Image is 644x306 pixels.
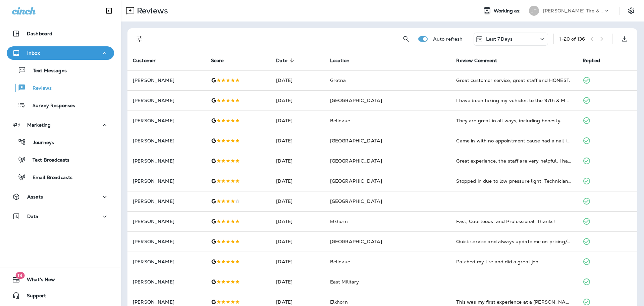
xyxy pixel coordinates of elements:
[618,32,631,46] button: Export as CSV
[456,137,572,144] div: Came in with no appointment cause had a nail in my tire. They took me in right away and got me ta...
[133,118,200,123] p: [PERSON_NAME]
[7,170,114,184] button: Email Broadcasts
[133,199,200,204] p: [PERSON_NAME]
[456,117,572,124] div: They are great in all ways, including honesty.
[27,194,43,200] p: Assets
[330,158,382,164] span: [GEOGRAPHIC_DATA]
[330,279,359,285] span: East Military
[271,211,324,231] td: [DATE]
[271,231,324,252] td: [DATE]
[133,138,200,143] p: [PERSON_NAME]
[456,258,572,265] div: Patched my tire and did a great job.
[271,111,324,131] td: [DATE]
[456,238,572,245] div: Quick service and always update me on pricing/options.
[7,63,114,77] button: Text Messages
[456,77,572,84] div: Great customer service, great staff and HONEST.
[456,97,572,104] div: I have been taking my vehicles to the 97th & M Street shop for maintenance, repair and tires for ...
[271,191,324,211] td: [DATE]
[456,218,572,225] div: Fast, Courteous, and Professional, Thanks!
[330,259,350,265] span: Bellevue
[271,70,324,90] td: [DATE]
[486,36,513,42] p: Last 7 Days
[276,57,296,63] span: Date
[26,175,72,181] p: Email Broadcasts
[27,122,51,128] p: Marketing
[456,57,506,63] span: Review Comment
[559,36,585,42] div: 1 - 20 of 136
[211,58,224,63] span: Score
[133,219,200,224] p: [PERSON_NAME]
[26,157,69,164] p: Text Broadcasts
[271,90,324,111] td: [DATE]
[276,58,287,63] span: Date
[7,273,114,286] button: 19What's New
[529,6,539,16] div: JT
[7,152,114,167] button: Text Broadcasts
[27,31,52,36] p: Dashboard
[7,289,114,302] button: Support
[330,299,348,305] span: Elkhorn
[543,8,603,13] p: [PERSON_NAME] Tire & Auto
[271,252,324,272] td: [DATE]
[7,46,114,60] button: Inbox
[27,50,40,56] p: Inbox
[271,151,324,171] td: [DATE]
[134,6,168,16] p: Reviews
[26,103,75,109] p: Survey Responses
[7,118,114,132] button: Marketing
[20,293,46,301] span: Support
[133,57,164,63] span: Customer
[456,58,497,63] span: Review Comment
[330,97,382,103] span: [GEOGRAPHIC_DATA]
[7,81,114,95] button: Reviews
[271,171,324,191] td: [DATE]
[330,118,350,124] span: Bellevue
[456,158,572,164] div: Great experience, the staff are very helpful. I had a set of tires replace, the time was quick an...
[7,135,114,149] button: Journeys
[583,57,609,63] span: Replied
[27,214,39,219] p: Data
[100,4,118,17] button: Collapse Sidebar
[133,178,200,184] p: [PERSON_NAME]
[456,178,572,184] div: Stopped in due to low pressure light. Technician took the time to look over a tire he suspected h...
[26,85,52,92] p: Reviews
[26,68,67,74] p: Text Messages
[133,279,200,285] p: [PERSON_NAME]
[583,58,600,63] span: Replied
[330,178,382,184] span: [GEOGRAPHIC_DATA]
[271,131,324,151] td: [DATE]
[330,218,348,224] span: Elkhorn
[7,190,114,204] button: Assets
[399,32,413,46] button: Search Reviews
[494,8,522,14] span: Working as:
[7,27,114,40] button: Dashboard
[133,259,200,264] p: [PERSON_NAME]
[133,158,200,164] p: [PERSON_NAME]
[330,57,358,63] span: Location
[456,299,572,305] div: This was my first experience at a Jensen Tire & Auto and it was fantastic. Both of the men at the...
[330,138,382,144] span: [GEOGRAPHIC_DATA]
[330,77,346,83] span: Gretna
[433,36,463,42] p: Auto refresh
[133,239,200,244] p: [PERSON_NAME]
[7,98,114,112] button: Survey Responses
[20,277,55,285] span: What's New
[15,272,24,279] span: 19
[271,272,324,292] td: [DATE]
[330,238,382,245] span: [GEOGRAPHIC_DATA]
[133,299,200,305] p: [PERSON_NAME]
[7,210,114,223] button: Data
[133,58,156,63] span: Customer
[133,78,200,83] p: [PERSON_NAME]
[330,198,382,204] span: [GEOGRAPHIC_DATA]
[330,58,350,63] span: Location
[133,98,200,103] p: [PERSON_NAME]
[26,140,54,146] p: Journeys
[133,32,146,46] button: Filters
[211,57,233,63] span: Score
[625,5,637,17] button: Settings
